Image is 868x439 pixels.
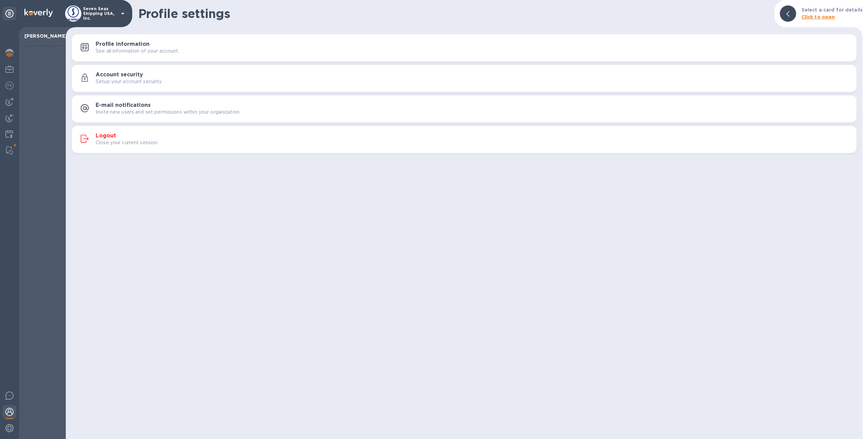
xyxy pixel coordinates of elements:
[72,95,856,122] button: E-mail notificationsInvite new users and set permissions within your organization.
[96,78,162,85] p: Setup your account security
[96,109,240,116] p: Invite new users and set permissions within your organization.
[83,6,117,21] p: Seven Seas Shipping USA, Inc.
[24,33,60,39] p: [PERSON_NAME]
[96,139,159,146] p: Close your current session.
[72,65,856,92] button: Account securitySetup your account security
[3,7,16,20] div: Unpin categories
[802,14,835,20] b: Click to open
[802,7,863,13] b: Select a card for details
[72,126,856,153] button: LogoutClose your current session.
[96,41,150,47] h3: Profile information
[5,65,14,73] img: My Profile
[72,34,856,61] button: Profile informationSee all information of your account
[5,81,14,90] img: Foreign exchange
[96,133,116,139] h3: Logout
[96,47,178,55] p: See all information of your account
[24,9,53,17] img: Logo
[138,6,769,21] h1: Profile settings
[96,102,151,109] h3: E-mail notifications
[5,130,13,138] img: Credit hub
[96,72,143,78] h3: Account security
